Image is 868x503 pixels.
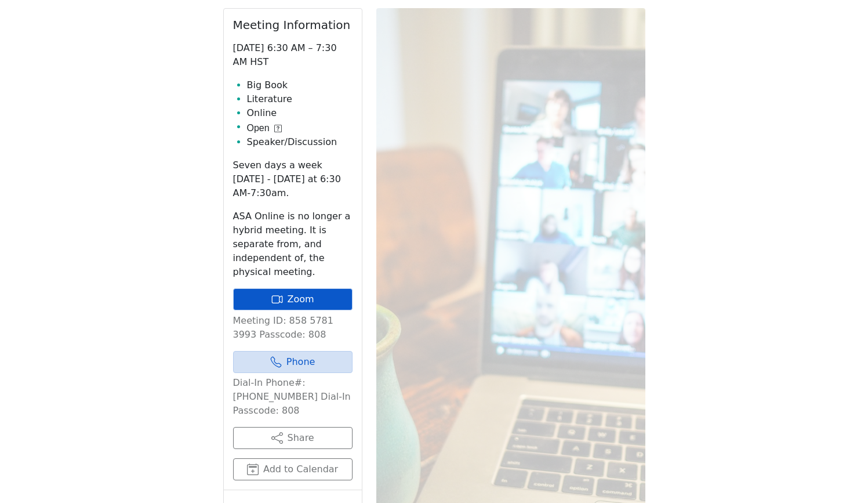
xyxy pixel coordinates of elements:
[233,288,353,310] a: Zoom
[247,92,353,106] li: Literature
[247,106,353,120] li: Online
[233,427,353,449] button: Share
[233,458,353,480] button: Add to Calendar
[233,314,353,342] p: Meeting ID: 858 5781 3993 Passcode: 808
[233,158,353,200] p: Seven days a week [DATE] - [DATE] at 6:30 AM-7:30am.
[233,41,353,69] p: [DATE] 6:30 AM – 7:30 AM HST
[247,121,282,135] button: Open
[233,209,353,279] p: ASA Online is no longer a hybrid meeting. It is separate from, and independent of, the physical m...
[233,376,353,418] p: Dial-In Phone#: [PHONE_NUMBER] Dial-In Passcode: 808
[247,78,353,92] li: Big Book
[233,18,353,32] h2: Meeting Information
[233,351,353,373] a: Phone
[247,121,270,135] span: Open
[247,135,353,149] li: Speaker/Discussion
